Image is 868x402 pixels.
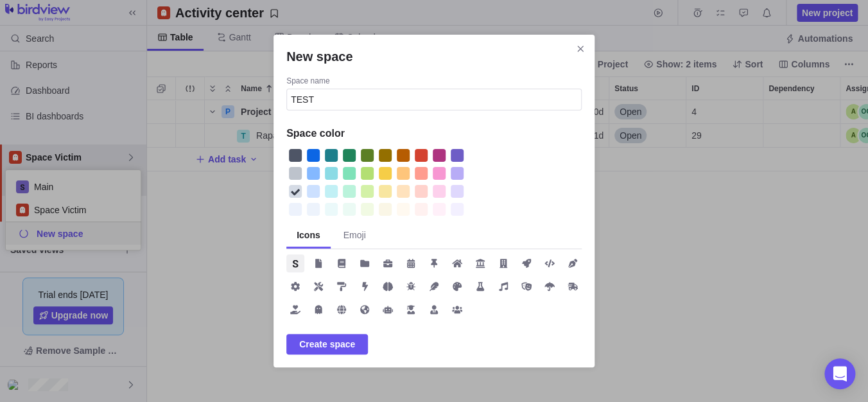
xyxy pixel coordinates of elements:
span: Emoji [343,229,366,241]
span: Icons [297,229,320,241]
div: Space name [286,76,582,89]
div: New space [273,35,595,367]
span: Create space [286,334,368,354]
div: Open Intercom Messenger [824,358,855,389]
span: Close [571,40,589,58]
h4: Space color [286,126,582,141]
span: Create space [299,336,355,352]
input: Space name [286,89,582,110]
h2: New space [286,48,582,66]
